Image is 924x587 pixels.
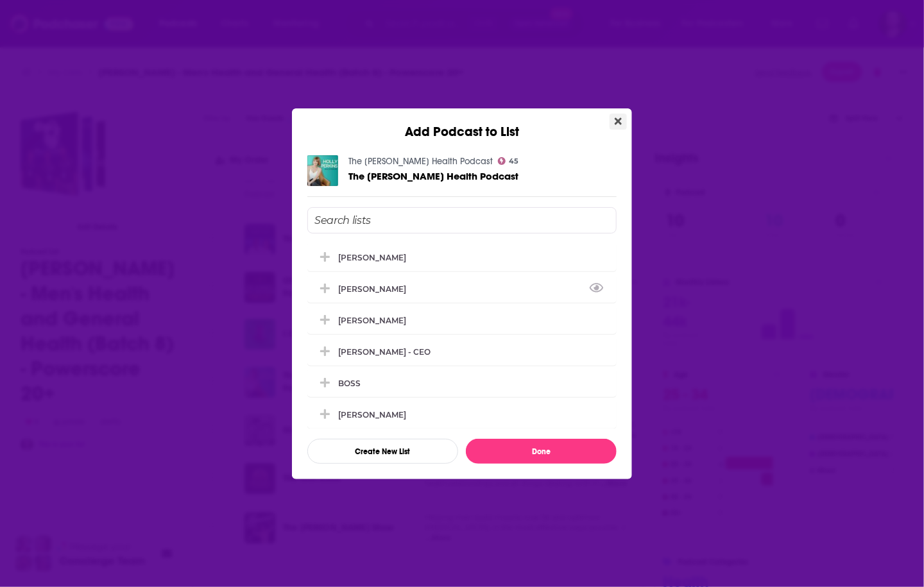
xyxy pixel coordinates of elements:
[307,337,617,366] div: Randy Molland - CEO
[466,439,617,464] button: Done
[610,114,627,130] button: Close
[338,253,406,262] div: [PERSON_NAME]
[509,158,519,164] span: 45
[307,306,617,334] div: James Wilks
[348,171,518,182] a: The Holly Perkins Health Podcast
[338,347,431,357] div: [PERSON_NAME] - CEO
[307,243,617,271] div: Diana LeCerte
[498,157,519,165] a: 45
[348,156,493,167] a: The Holly Perkins Health Podcast
[307,207,617,464] div: Add Podcast To List
[348,170,518,182] span: The [PERSON_NAME] Health Podcast
[338,284,414,294] div: [PERSON_NAME]
[292,108,632,140] div: Add Podcast to List
[338,379,361,388] div: BOSS
[307,400,617,429] div: Cameron Herold
[307,155,338,186] img: The Holly Perkins Health Podcast
[406,291,414,293] button: View Link
[307,369,617,397] div: BOSS
[307,275,617,303] div: Micah LeCerte
[338,316,406,325] div: [PERSON_NAME]
[338,410,406,420] div: [PERSON_NAME]
[307,207,617,234] input: Search lists
[307,439,458,464] button: Create New List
